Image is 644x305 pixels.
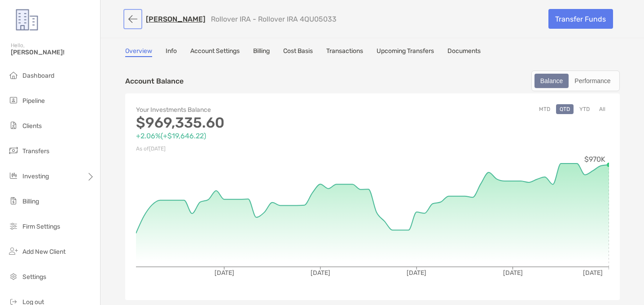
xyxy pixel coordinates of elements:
[136,130,372,141] p: +2.06% ( +$19,646.22 )
[283,47,313,57] a: Cost Basis
[447,47,481,57] a: Documents
[8,170,19,181] img: investing icon
[310,269,330,277] tspan: [DATE]
[190,47,240,57] a: Account Settings
[583,269,602,277] tspan: [DATE]
[8,221,19,231] img: firm-settings icon
[8,195,19,206] img: billing icon
[8,271,19,282] img: settings icon
[22,248,66,256] span: Add New Client
[22,273,46,281] span: Settings
[535,104,554,114] button: MTD
[11,4,43,36] img: Zoe Logo
[214,269,234,277] tspan: [DATE]
[8,120,19,131] img: clients icon
[22,122,42,130] span: Clients
[22,147,49,155] span: Transfers
[8,246,19,256] img: add_new_client icon
[596,104,609,114] button: All
[22,72,54,80] span: Dashboard
[166,47,177,57] a: Info
[548,9,613,29] a: Transfer Funds
[253,47,270,57] a: Billing
[8,95,19,106] img: pipeline icon
[377,47,434,57] a: Upcoming Transfers
[22,172,49,180] span: Investing
[8,145,19,156] img: transfers icon
[503,269,522,277] tspan: [DATE]
[211,15,337,23] p: Rollover IRA - Rollover IRA 4QU05033
[146,15,206,23] a: [PERSON_NAME]
[22,198,39,205] span: Billing
[407,269,426,277] tspan: [DATE]
[136,143,372,155] p: As of [DATE]
[125,75,184,87] p: Account Balance
[11,49,95,56] span: [PERSON_NAME]!
[576,104,593,114] button: YTD
[22,97,45,105] span: Pipeline
[535,75,568,87] div: Balance
[125,47,152,57] a: Overview
[8,70,19,80] img: dashboard icon
[136,117,372,128] p: $969,335.60
[531,71,620,91] div: segmented control
[584,155,605,164] tspan: $970K
[570,75,615,87] div: Performance
[556,104,574,114] button: QTD
[22,223,60,230] span: Firm Settings
[326,47,363,57] a: Transactions
[136,104,372,115] p: Your Investments Balance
